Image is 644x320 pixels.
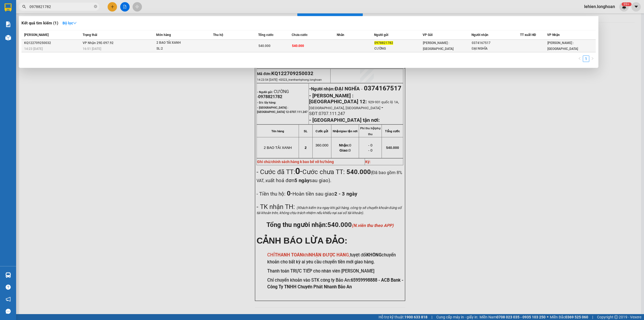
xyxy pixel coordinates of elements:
[6,285,11,290] span: question-circle
[21,20,58,26] h3: Kết quả tìm kiếm ( 1 )
[471,33,488,37] span: Người nhận
[24,47,43,51] span: 14:23 [DATE]
[258,44,270,48] span: 540.000
[94,4,97,9] span: close-circle
[374,46,422,52] div: CƯỜNG
[58,19,81,27] button: Bộ lọcdown
[423,41,453,51] span: [PERSON_NAME] : [GEOGRAPHIC_DATA]
[472,40,520,46] div: 0374167517
[24,33,49,37] span: [PERSON_NAME]
[576,56,583,62] button: left
[5,3,12,12] img: logo-vxr
[6,297,11,302] span: notification
[213,33,223,37] span: Thu hộ
[30,4,93,10] input: Tìm tên, số ĐT hoặc mã đơn
[24,40,81,46] div: KQ122709250032
[292,33,308,37] span: Chưa cước
[337,33,344,37] span: Nhãn
[63,21,77,25] strong: Bộ lọc
[156,40,197,46] div: 2 BAO TẢI XANH
[5,272,11,278] img: warehouse-icon
[578,57,581,60] span: left
[156,46,197,52] div: SL: 2
[83,47,101,51] span: 16:51 [DATE]
[83,41,114,45] span: VP Nhận 29E-097.92
[591,57,594,60] span: right
[22,5,26,9] span: search
[583,56,589,62] a: 1
[472,46,520,52] div: ĐẠI NGHĨA
[423,33,433,37] span: VP Gửi
[374,33,388,37] span: Người gửi
[5,35,11,41] img: warehouse-icon
[258,33,273,37] span: Tổng cước
[73,21,77,25] span: down
[583,56,589,62] li: 1
[589,56,596,62] li: Next Page
[6,309,11,314] span: message
[547,33,560,37] span: VP Nhận
[83,33,97,37] span: Trạng thái
[94,5,97,8] span: close-circle
[156,33,171,37] span: Món hàng
[576,56,583,62] li: Previous Page
[374,41,393,45] span: 0978821782
[547,41,578,51] span: [PERSON_NAME] : [GEOGRAPHIC_DATA]
[520,33,536,37] span: TT xuất HĐ
[292,44,304,48] span: 540.000
[589,56,596,62] button: right
[5,21,11,27] img: solution-icon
